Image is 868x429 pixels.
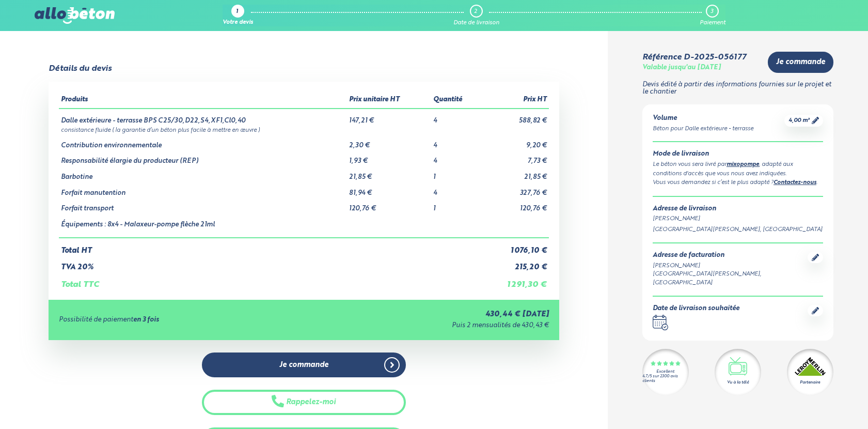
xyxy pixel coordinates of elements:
td: Forfait transport [59,197,347,213]
div: Vous vous demandez si c’est le plus adapté ? . [653,178,823,188]
div: Votre devis [223,20,253,26]
div: Puis 2 mensualités de 430,43 € [308,322,549,330]
a: 2 Date de livraison [453,5,499,26]
div: 4.7/5 sur 2300 avis clients [642,374,689,384]
div: Date de livraison souhaitée [653,305,739,313]
div: Possibilité de paiement [59,316,308,324]
div: 2 [474,8,477,15]
td: 588,82 € [482,109,549,125]
td: 327,76 € [482,181,549,197]
td: 81,94 € [347,181,431,197]
strong: en 3 fois [133,316,159,323]
div: 3 [711,8,713,15]
a: 3 Paiement [700,5,725,26]
td: 4 [431,134,482,150]
div: Paiement [700,20,725,26]
td: Équipements : 8x4 - Malaxeur-pompe flèche 21ml [59,213,347,238]
td: 1 [431,197,482,213]
td: 9,20 € [482,134,549,150]
td: 1 291,30 € [482,272,549,289]
div: Volume [653,115,753,122]
div: Détails du devis [49,64,112,73]
td: 120,76 € [347,197,431,213]
td: 120,76 € [482,197,549,213]
div: Valable jusqu'au [DATE] [642,64,721,72]
th: Prix unitaire HT [347,92,431,109]
p: Devis édité à partir des informations fournies sur le projet et le chantier [642,81,833,96]
td: Total TTC [59,272,481,289]
div: Adresse de livraison [653,205,823,213]
td: 1 076,10 € [482,238,549,255]
td: 4 [431,181,482,197]
td: 147,21 € [347,109,431,125]
td: 1 [431,165,482,181]
td: 21,85 € [347,165,431,181]
div: 430,44 € [DATE] [308,310,549,319]
iframe: Help widget launcher [776,389,857,418]
td: Responsabilité élargie du producteur (REP) [59,149,347,165]
td: TVA 20% [59,255,481,272]
a: 1 Votre devis [223,5,253,26]
div: Référence D-2025-056177 [642,53,746,62]
div: [GEOGRAPHIC_DATA][PERSON_NAME], [GEOGRAPHIC_DATA] [653,270,808,287]
a: Je commande [202,353,406,378]
td: 215,20 € [482,255,549,272]
button: Rappelez-moi [202,390,406,415]
td: 7,73 € [482,149,549,165]
td: consistance fluide ( la garantie d’un béton plus facile à mettre en œuvre ) [59,125,548,134]
div: Béton pour Dalle extérieure - terrasse [653,125,753,133]
div: Date de livraison [453,20,499,26]
div: Vu à la télé [727,379,749,386]
div: [PERSON_NAME] [653,214,823,223]
div: 1 [236,9,238,16]
a: Contactez-nous [774,180,816,186]
div: Partenaire [800,379,820,386]
a: mixopompe [727,162,759,167]
td: 2,30 € [347,134,431,150]
td: Barbotine [59,165,347,181]
div: [GEOGRAPHIC_DATA][PERSON_NAME], [GEOGRAPHIC_DATA] [653,225,823,234]
th: Produits [59,92,347,109]
span: Je commande [776,58,825,67]
td: Dalle extérieure - terrasse BPS C25/30,D22,S4,XF1,Cl0,40 [59,109,347,125]
td: 4 [431,149,482,165]
div: Le béton vous sera livré par , adapté aux conditions d'accès que vous nous avez indiquées. [653,160,823,178]
div: Adresse de facturation [653,252,808,259]
th: Quantité [431,92,482,109]
th: Prix HT [482,92,549,109]
td: Total HT [59,238,481,255]
div: [PERSON_NAME] [653,262,808,270]
div: Mode de livraison [653,150,823,158]
a: Je commande [768,52,833,73]
td: 21,85 € [482,165,549,181]
td: 1,93 € [347,149,431,165]
td: Forfait manutention [59,181,347,197]
div: Excellent [656,370,674,374]
span: Je commande [279,361,328,370]
td: Contribution environnementale [59,134,347,150]
img: allobéton [35,7,114,24]
td: 4 [431,109,482,125]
